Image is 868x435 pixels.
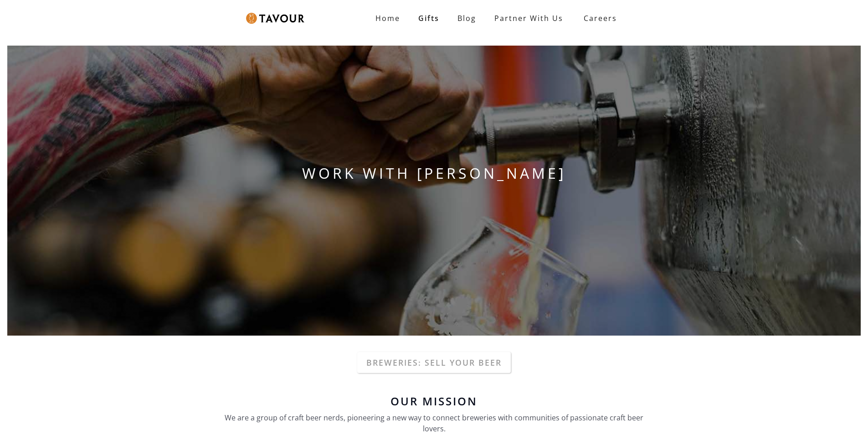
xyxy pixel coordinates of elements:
a: Gifts [409,9,448,27]
a: Careers [572,5,624,31]
a: Partner With Us [485,9,572,27]
h1: WORK WITH [PERSON_NAME] [7,162,861,184]
a: Breweries: Sell your beer [357,352,511,373]
strong: Careers [584,9,617,27]
strong: Home [375,13,400,23]
a: Home [366,9,409,27]
a: Blog [448,9,485,27]
h6: Our Mission [220,396,648,407]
